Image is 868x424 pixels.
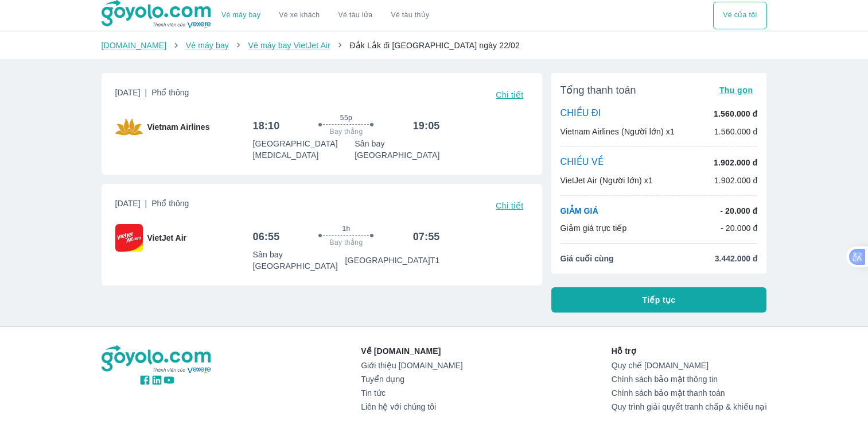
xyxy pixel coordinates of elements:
div: choose transportation mode [212,2,438,29]
a: Vé máy bay [186,41,229,50]
span: [DATE] [115,87,189,103]
a: Liên hệ với chúng tôi [361,402,462,411]
p: - 20.000 đ [721,222,758,234]
span: Tiếp tục [643,294,676,306]
p: Giảm giá trực tiếp [560,222,627,234]
span: Phổ thông [151,199,189,208]
p: Vietnam Airlines (Người lớn) x1 [560,126,675,137]
button: Vé của tôi [713,2,766,29]
p: [GEOGRAPHIC_DATA] T1 [345,255,440,266]
button: Thu gọn [715,82,758,98]
p: CHIỀU VỀ [560,156,604,169]
span: VietJet Air [147,232,186,244]
span: Tổng thanh toán [560,83,636,97]
p: 1.560.000 đ [714,108,757,120]
a: Vé tàu lửa [329,2,382,29]
span: | [145,199,147,208]
button: Chi tiết [491,87,528,103]
p: Về [DOMAIN_NAME] [361,345,462,357]
a: Chính sách bảo mật thanh toán [612,388,767,398]
h6: 07:55 [413,230,440,244]
span: Thu gọn [719,86,753,95]
a: Quy trình giải quyết tranh chấp & khiếu nại [612,402,767,411]
p: Sân bay [GEOGRAPHIC_DATA] [252,249,345,272]
a: [DOMAIN_NAME] [102,41,167,50]
button: Chi tiết [491,198,528,214]
a: Giới thiệu [DOMAIN_NAME] [361,361,462,370]
span: Chi tiết [496,90,523,99]
span: Đắk Lắk đi [GEOGRAPHIC_DATA] ngày 22/02 [349,41,519,50]
nav: breadcrumb [102,40,767,51]
p: 1.902.000 đ [714,157,757,168]
a: Vé xe khách [279,11,320,20]
p: - 20.000 đ [720,205,757,217]
span: 1h [342,224,350,233]
p: Sân bay [GEOGRAPHIC_DATA] [355,138,439,161]
span: 3.442.000 đ [715,253,758,264]
button: Vé tàu thủy [382,2,438,29]
a: Tuyển dụng [361,375,462,384]
button: Tiếp tục [551,287,767,313]
p: GIẢM GIÁ [560,205,598,217]
h6: 18:10 [252,119,279,133]
p: 1.902.000 đ [714,175,758,186]
a: Vé máy bay VietJet Air [248,41,330,50]
span: Chi tiết [496,201,523,210]
img: logo [102,345,213,374]
span: Bay thẳng [330,238,363,247]
p: 1.560.000 đ [714,126,758,137]
span: Vietnam Airlines [147,121,210,133]
p: Hỗ trợ [612,345,767,357]
span: Bay thẳng [330,127,363,136]
p: VietJet Air (Người lớn) x1 [560,175,653,186]
h6: 19:05 [413,119,440,133]
p: [GEOGRAPHIC_DATA] [MEDICAL_DATA] [252,138,355,161]
h6: 06:55 [252,230,279,244]
a: Vé máy bay [221,11,260,20]
a: Quy chế [DOMAIN_NAME] [612,361,767,370]
p: CHIỀU ĐI [560,107,601,120]
a: Tin tức [361,388,462,398]
span: 55p [340,113,352,122]
span: Phổ thông [151,88,189,97]
span: Giá cuối cùng [560,253,614,264]
span: [DATE] [115,198,189,214]
span: | [145,88,147,97]
div: choose transportation mode [713,2,766,29]
a: Chính sách bảo mật thông tin [612,375,767,384]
